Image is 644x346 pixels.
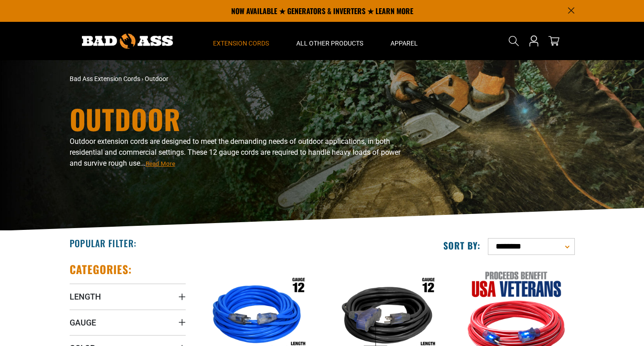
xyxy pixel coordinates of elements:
[443,239,481,251] label: Sort by:
[283,22,377,60] summary: All Other Products
[145,75,168,82] span: Outdoor
[146,160,175,167] span: Read More
[199,22,283,60] summary: Extension Cords
[377,22,431,60] summary: Apparel
[70,75,140,82] a: Bad Ass Extension Cords
[390,39,418,47] span: Apparel
[70,237,137,249] h2: Popular Filter:
[82,34,173,49] img: Bad Ass Extension Cords
[296,39,363,47] span: All Other Products
[70,262,132,276] h2: Categories:
[70,310,186,335] summary: Gauge
[142,75,143,82] span: ›
[70,291,101,302] span: Length
[70,74,402,84] nav: breadcrumbs
[507,34,521,48] summary: Search
[70,284,186,309] summary: Length
[70,137,401,168] span: Outdoor extension cords are designed to meet the demanding needs of outdoor applications, in both...
[213,39,269,47] span: Extension Cords
[70,105,402,132] h1: Outdoor
[70,317,96,328] span: Gauge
